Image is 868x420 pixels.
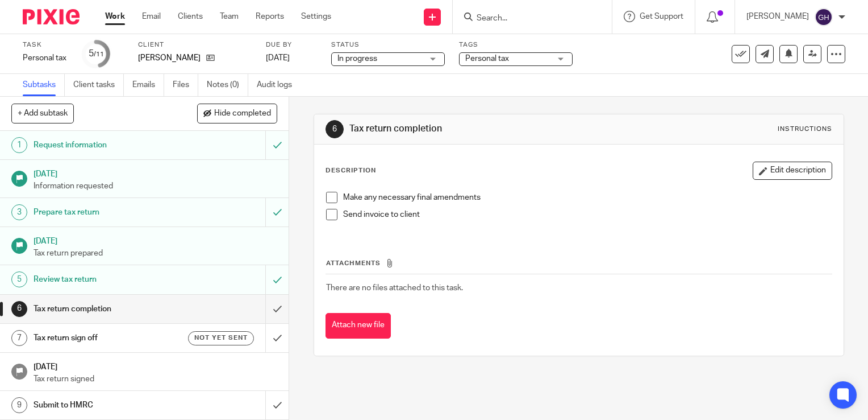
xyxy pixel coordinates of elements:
a: Client tasks [73,74,124,96]
span: Personal tax [465,55,509,63]
span: Attachments [326,260,381,266]
p: Description [325,166,376,175]
p: Information requested [34,180,278,192]
a: Reports [256,11,284,22]
h1: Prepare tax return [34,204,181,221]
h1: Review tax return [34,271,181,288]
h1: [DATE] [34,359,278,373]
label: Status [331,40,445,50]
div: 5 [11,271,27,287]
a: Files [173,74,198,96]
span: In progress [337,55,377,63]
div: 1 [11,137,27,153]
a: Settings [301,11,331,22]
label: Tags [459,40,573,50]
span: [DATE] [266,54,290,62]
a: Subtasks [23,74,65,96]
div: 7 [11,330,27,346]
label: Client [138,40,252,50]
label: Due by [266,40,317,50]
span: Get Support [640,13,683,20]
h1: Request information [34,137,181,154]
a: Work [105,11,125,22]
img: Pixie [23,9,80,24]
h1: [DATE] [34,233,278,247]
a: Notes (0) [207,74,248,96]
a: Clients [178,11,203,22]
span: Not yet sent [194,333,248,343]
a: Team [220,11,239,22]
a: Emails [132,74,164,96]
p: Make any necessary final amendments [343,192,832,203]
h1: [DATE] [34,166,278,180]
p: Send invoice to client [343,209,832,220]
p: [PERSON_NAME] [138,52,201,64]
p: Tax return signed [34,373,278,385]
button: Attach new file [325,313,391,339]
div: Personal tax [23,52,68,64]
div: 3 [11,204,27,220]
a: Audit logs [257,74,301,96]
img: svg%3E [815,8,833,26]
small: /11 [94,51,104,57]
h1: Tax return completion [349,123,603,135]
h1: Submit to HMRC [34,397,181,414]
p: [PERSON_NAME] [746,11,809,22]
button: Hide completed [197,104,277,123]
input: Search [475,14,578,24]
h1: Tax return completion [34,300,181,318]
div: 5 [89,47,104,60]
span: There are no files attached to this task. [326,284,463,292]
h1: Tax return sign off [34,330,181,347]
div: 6 [11,301,27,317]
button: + Add subtask [11,104,74,123]
button: Edit description [753,162,832,180]
div: 9 [11,397,27,413]
a: Email [142,11,161,22]
div: Instructions [778,125,832,134]
label: Task [23,40,68,50]
span: Hide completed [214,109,271,118]
div: 6 [325,120,344,138]
p: Tax return prepared [34,248,278,259]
